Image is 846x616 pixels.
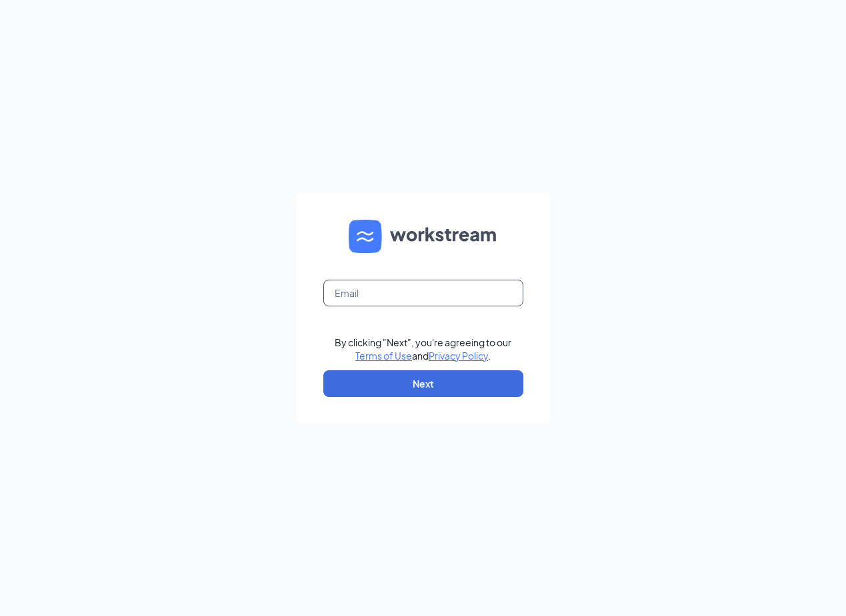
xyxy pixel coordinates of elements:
img: WS logo and Workstream text [349,220,498,253]
a: Terms of Use [355,350,412,362]
a: Privacy Policy [429,350,488,362]
input: Email [323,280,523,306]
div: By clicking "Next", you're agreeing to our and . [335,336,511,362]
button: Next [323,370,523,397]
